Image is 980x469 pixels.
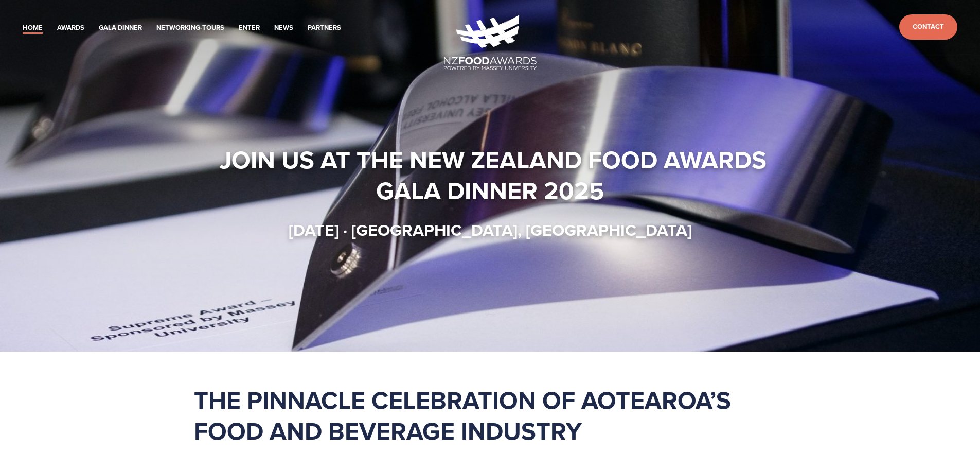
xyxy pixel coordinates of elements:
a: Networking-Tours [156,22,224,34]
strong: [DATE] · [GEOGRAPHIC_DATA], [GEOGRAPHIC_DATA] [289,218,692,242]
a: Home [23,22,43,34]
strong: Join us at the New Zealand Food Awards Gala Dinner 2025 [220,142,773,209]
a: Contact [899,14,957,40]
a: Awards [57,22,84,34]
a: Gala Dinner [99,22,142,34]
a: Enter [239,22,260,34]
a: News [274,22,293,34]
a: Partners [308,22,341,34]
h1: The pinnacle celebration of Aotearoa’s food and beverage industry [194,385,787,446]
